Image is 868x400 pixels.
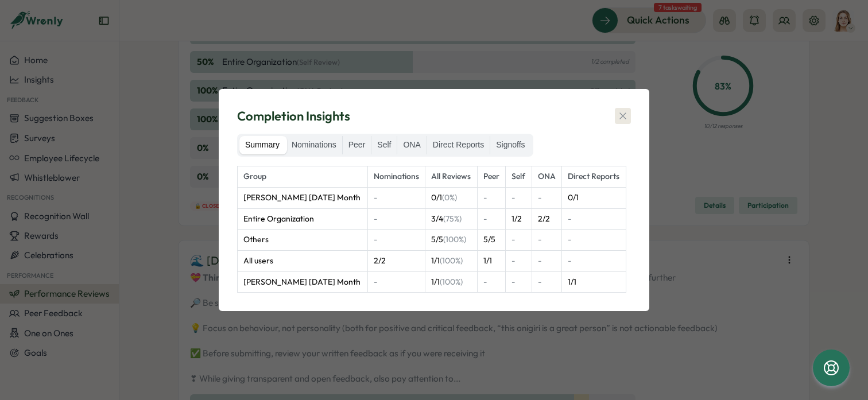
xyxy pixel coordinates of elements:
[425,250,478,271] td: 1 / 1
[562,166,626,188] th: Direct Reports
[532,271,561,293] td: -
[367,208,425,230] td: -
[425,166,478,188] th: All Reviews
[367,250,425,271] td: 2 / 2
[238,208,368,230] td: Entire Organization
[443,234,466,244] span: (100%)
[490,136,530,154] label: Signoffs
[286,136,342,154] label: Nominations
[478,208,506,230] td: -
[506,230,532,251] td: -
[425,271,478,293] td: 1 / 1
[442,192,457,203] span: (0%)
[532,230,561,251] td: -
[238,271,368,293] td: [PERSON_NAME] [DATE] Month
[532,250,561,271] td: -
[506,187,532,208] td: -
[562,187,626,208] td: 0 / 1
[506,250,532,271] td: -
[443,213,462,224] span: (75%)
[427,136,490,154] label: Direct Reports
[440,277,463,287] span: (100%)
[562,208,626,230] td: -
[367,271,425,293] td: -
[562,230,626,251] td: -
[532,166,561,188] th: ONA
[478,230,506,251] td: 5 / 5
[238,187,368,208] td: [PERSON_NAME] [DATE] Month
[238,166,368,188] th: Group
[425,230,478,251] td: 5 / 5
[478,250,506,271] td: 1 / 1
[562,271,626,293] td: 1 / 1
[367,187,425,208] td: -
[562,250,626,271] td: -
[367,230,425,251] td: -
[367,166,425,188] th: Nominations
[238,230,368,251] td: Others
[478,271,506,293] td: -
[532,208,561,230] td: 2 / 2
[506,166,532,188] th: Self
[478,187,506,208] td: -
[506,208,532,230] td: 1 / 2
[425,208,478,230] td: 3 / 4
[237,107,350,125] span: Completion Insights
[440,255,463,266] span: (100%)
[478,166,506,188] th: Peer
[371,136,397,154] label: Self
[506,271,532,293] td: -
[425,187,478,208] td: 0 / 1
[238,250,368,271] td: All users
[532,187,561,208] td: -
[397,136,426,154] label: ONA
[343,136,371,154] label: Peer
[239,136,285,154] label: Summary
